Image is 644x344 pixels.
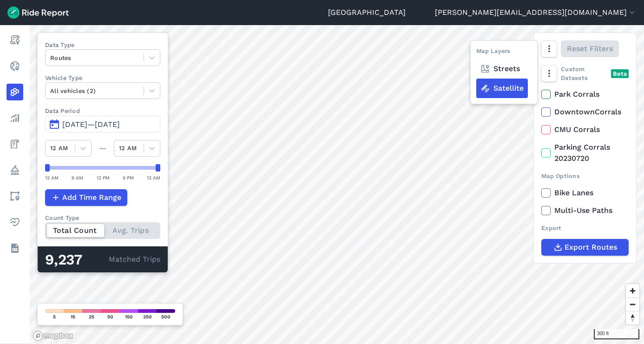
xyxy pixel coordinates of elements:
[541,89,629,100] label: Park Corrals
[38,246,168,272] div: Matched Trips
[62,120,120,129] span: [DATE]—[DATE]
[476,46,511,59] div: Map Layers
[45,173,59,182] div: 12 AM
[30,25,644,344] canvas: Map
[541,65,629,82] div: Custom Datasets
[45,40,160,49] label: Data Type
[626,284,639,298] button: Zoom in
[541,172,629,180] div: Map Options
[7,214,23,231] a: Health
[147,173,160,182] div: 12 AM
[7,240,23,257] a: Datasets
[541,187,629,198] label: Bike Lanes
[7,84,23,100] a: Heatmaps
[7,110,23,126] a: Analyze
[594,329,639,339] div: 300 ft
[123,173,134,182] div: 6 PM
[7,32,23,48] a: Report
[626,298,639,311] button: Zoom out
[45,213,160,222] div: Count Type
[45,254,109,266] div: 9,237
[7,188,23,205] a: Areas
[541,142,629,164] label: Parking Corrals 20230720
[33,331,73,341] a: Mapbox logo
[476,59,524,79] label: Streets
[7,58,23,74] a: Realtime
[541,239,629,256] button: Export Routes
[7,162,23,179] a: Policy
[567,43,613,54] span: Reset Filters
[72,173,83,182] div: 6 AM
[541,205,629,216] label: Multi-Use Paths
[97,173,110,182] div: 12 PM
[45,116,160,132] button: [DATE]—[DATE]
[45,106,160,115] label: Data Period
[476,79,528,98] label: Satellite
[92,143,114,154] div: —
[62,192,121,203] span: Add Time Range
[7,7,69,19] img: Ride Report
[435,7,637,18] button: [PERSON_NAME][EMAIL_ADDRESS][DOMAIN_NAME]
[328,7,406,18] a: [GEOGRAPHIC_DATA]
[45,189,127,206] button: Add Time Range
[561,40,619,57] button: Reset Filters
[626,311,639,324] button: Reset bearing to north
[541,124,629,135] label: CMU Corrals
[541,106,629,118] label: DowntownCorrals
[541,224,629,232] div: Export
[45,73,160,82] label: Vehicle Type
[565,242,617,253] span: Export Routes
[611,69,629,78] div: Beta
[7,136,23,152] a: Fees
